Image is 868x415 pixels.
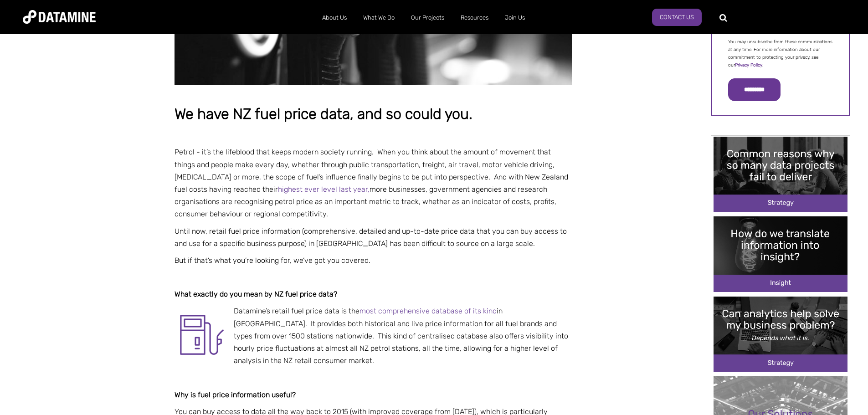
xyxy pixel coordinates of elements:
[314,6,355,30] a: About Us
[355,6,403,30] a: What We Do
[175,254,572,266] p: But if that’s what you’re looking for, we’ve got you covered.
[175,305,229,359] img: Petrol Pump
[278,185,370,194] a: highest ever level last year,
[175,305,572,367] p: Datamine’s retail fuel price data is the in [GEOGRAPHIC_DATA]. It provides both historical and li...
[23,10,96,24] img: Datamine
[714,137,847,212] img: Common reasons why so many data projects fail to deliver
[728,38,833,69] p: You may unsubscribe from these communications at any time. For more information about our commitm...
[714,216,847,292] img: How do we translate insights cover image
[278,185,368,194] span: highest ever level last year
[175,225,572,250] p: Until now, retail fuel price information (comprehensive, detailed and up-to-date price data that ...
[360,307,497,315] a: most comprehensive database of its kind
[497,6,533,30] a: Join Us
[652,9,702,26] a: Contact Us
[403,6,452,30] a: Our Projects
[175,390,296,399] strong: Why is fuel price information useful?
[452,6,497,30] a: Resources
[735,62,762,68] a: Privacy Policy
[175,106,572,123] h1: We have NZ fuel price data, and so could you.
[714,297,847,372] img: Can analytics solve my problem
[175,146,572,220] p: Petrol - it’s the lifeblood that keeps modern society running. When you think about the amount of...
[175,290,337,298] strong: What exactly do you mean by NZ fuel price data?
